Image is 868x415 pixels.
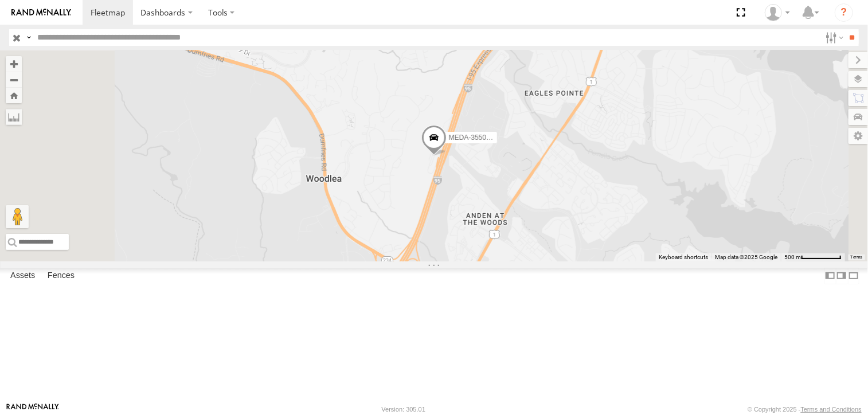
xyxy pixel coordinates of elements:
button: Drag Pegman onto the map to open Street View [6,205,29,228]
label: Assets [5,268,41,284]
label: Search Query [24,29,33,46]
label: Measure [6,109,22,125]
div: © Copyright 2025 - [748,406,862,413]
label: Dock Summary Table to the Left [824,268,836,284]
i: ? [835,3,853,22]
button: Zoom Home [6,88,22,103]
a: Visit our Website [6,404,59,415]
label: Hide Summary Table [848,268,859,284]
span: 500 m [784,254,801,260]
button: Zoom out [6,72,22,88]
button: Zoom in [6,56,22,72]
span: Map data ©2025 Google [715,254,777,260]
span: MEDA-355007-Roll [449,134,508,142]
a: Terms [851,255,863,260]
label: Dock Summary Table to the Right [836,268,847,284]
label: Search Filter Options [821,29,846,46]
img: rand-logo.svg [11,9,71,17]
div: Version: 305.01 [382,406,425,413]
label: Map Settings [849,128,868,144]
button: Keyboard shortcuts [659,253,708,261]
a: Terms and Conditions [801,406,862,413]
button: Map Scale: 500 m per 67 pixels [781,253,845,261]
label: Fences [42,268,80,284]
div: Cirilo Valentin [761,4,794,21]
